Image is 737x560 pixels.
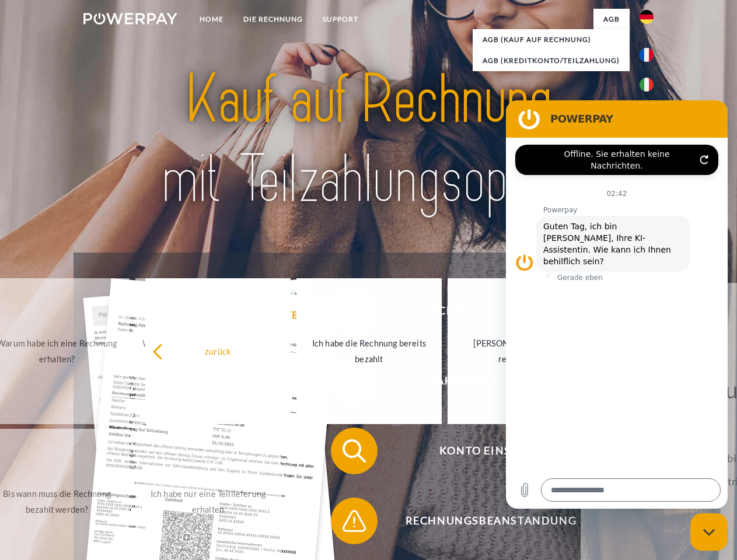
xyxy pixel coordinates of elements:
button: Rechnungsbeanstandung [331,498,634,544]
img: qb_search.svg [340,436,369,466]
img: fr [640,48,654,62]
a: AGB (Kauf auf Rechnung) [473,29,630,50]
iframe: Messaging-Fenster [506,100,728,509]
div: zurück [152,343,284,359]
img: qb_warning.svg [340,506,369,535]
div: Ich habe die Rechnung bereits bezahlt [303,335,435,367]
div: Ich habe nur eine Teillieferung erhalten [142,486,274,517]
a: SUPPORT [313,9,368,30]
img: it [640,78,654,92]
img: logo-powerpay-white.svg [83,13,177,24]
img: title-powerpay_de.svg [111,56,626,223]
iframe: Schaltfläche zum Öffnen des Messaging-Fensters; Konversation läuft [690,513,728,551]
a: agb [593,9,630,30]
div: [PERSON_NAME] wurde retourniert [455,335,586,367]
a: AGB (Kreditkonto/Teilzahlung) [473,50,630,71]
a: DIE RECHNUNG [233,9,313,30]
img: de [640,10,654,24]
span: Rechnungsbeanstandung [348,498,634,544]
a: Home [190,9,233,30]
button: Konto einsehen [331,428,634,474]
span: Konto einsehen [348,428,634,474]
